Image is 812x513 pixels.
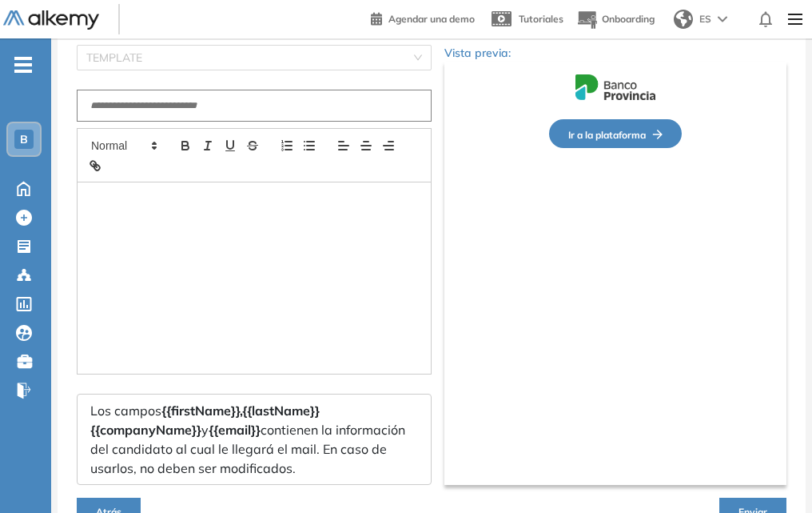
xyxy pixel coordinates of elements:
i: - [14,63,32,66]
button: Ir a la plataformaFlecha [549,119,682,149]
button: Onboarding [576,2,655,37]
span: Ir a la plataforma [568,129,663,141]
div: Los campos y contienen la información del candidato al cual le llegará el mail. En caso de usarlo... [77,394,432,485]
img: Logo de la compañía [575,74,655,99]
span: {{companyName}} [90,422,201,438]
a: Agendar una demo [371,8,475,27]
img: Logo [3,10,99,30]
span: {{firstName}}, [161,403,242,419]
span: ES [699,12,711,26]
span: {{email}} [209,422,261,438]
span: {{lastName}} [242,403,320,419]
img: world [674,10,693,29]
span: Agendar una demo [388,13,475,25]
span: Tutoriales [519,13,563,25]
span: Onboarding [602,13,655,25]
p: Vista previa: [444,45,786,62]
img: Flecha [646,130,663,139]
span: B [20,133,28,146]
img: Menu [782,3,809,35]
img: arrow [718,16,727,22]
